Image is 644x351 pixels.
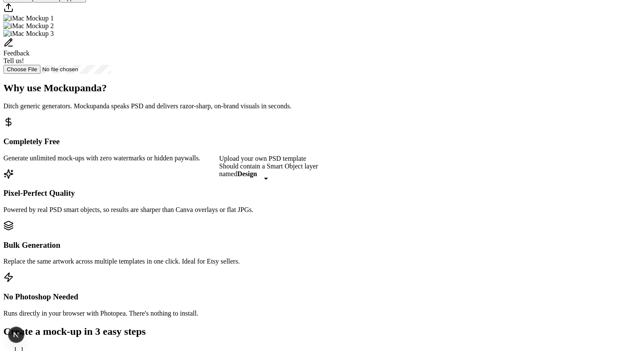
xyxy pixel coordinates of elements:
div: Select template iMac Mockup 3 [3,30,641,38]
div: Select template iMac Mockup 2 [3,22,641,30]
div: Tell us! [3,57,641,65]
h3: No Photoshop Needed [3,292,641,302]
h3: Pixel-Perfect Quality [3,189,641,198]
div: Upload your own PSD template [219,155,318,162]
div: Upload custom PSD template [3,3,641,15]
div: Should contain a Smart Object layer named [219,162,318,178]
p: Replace the same artwork across multiple templates in one click. Ideal for Etsy sellers. [3,258,641,265]
div: Select template iMac Mockup 1 [3,15,641,22]
p: Generate unlimited mock-ups with zero watermarks or hidden paywalls. [3,154,641,162]
p: Powered by real PSD smart objects, so results are sharper than Canva overlays or flat JPGs. [3,206,641,214]
div: Feedback [3,49,641,57]
img: iMac Mockup 2 [3,22,54,30]
img: iMac Mockup 3 [3,30,54,38]
p: Runs directly in your browser with Photopea. There's nothing to install. [3,310,641,317]
h2: Why use Mockupanda? [3,82,641,94]
div: Send feedback [3,38,641,65]
h3: Bulk Generation [3,241,641,250]
h2: Create a mock-up in 3 easy steps [3,326,641,337]
p: Ditch generic generators. Mockupanda speaks PSD and delivers razor-sharp, on-brand visuals in sec... [3,102,641,110]
img: iMac Mockup 1 [3,15,54,22]
strong: Design [237,170,257,177]
h3: Completely Free [3,137,641,146]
